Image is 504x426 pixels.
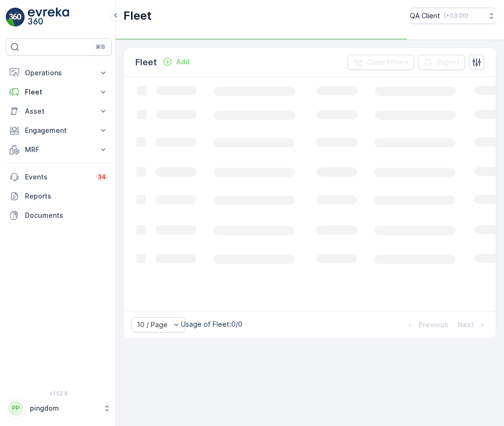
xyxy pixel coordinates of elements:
[25,126,93,135] p: Engagement
[8,401,24,416] div: PP
[348,55,414,70] button: Clear Filters
[25,211,108,220] p: Documents
[437,58,459,67] p: Export
[367,58,408,67] p: Clear Filters
[458,320,474,330] p: Next
[28,8,69,27] img: logo_light-DOdMpM7g.png
[98,173,106,181] p: 34
[6,206,112,225] a: Documents
[6,8,25,27] img: logo
[6,390,112,396] span: v 1.52.0
[123,8,152,24] p: Fleet
[135,56,157,69] p: Fleet
[404,319,449,331] button: Previous
[419,320,448,330] p: Previous
[6,167,112,187] a: Events34
[96,43,105,51] p: ⌘B
[25,191,108,201] p: Reports
[418,55,465,70] button: Export
[25,106,93,116] p: Asset
[181,319,242,329] p: Usage of Fleet : 0/0
[6,398,112,418] button: PPpingdom
[6,102,112,121] button: Asset
[410,8,496,24] button: QA Client(+03:00)
[457,319,488,331] button: Next
[444,12,468,20] p: ( +03:00 )
[6,121,112,140] button: Engagement
[25,172,90,182] p: Events
[6,63,112,83] button: Operations
[25,145,93,154] p: MRF
[6,140,112,159] button: MRF
[25,87,93,97] p: Fleet
[159,56,193,68] button: Add
[6,83,112,102] button: Fleet
[6,187,112,206] a: Reports
[176,57,190,67] p: Add
[25,68,93,78] p: Operations
[410,11,440,21] p: QA Client
[30,403,98,413] p: pingdom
